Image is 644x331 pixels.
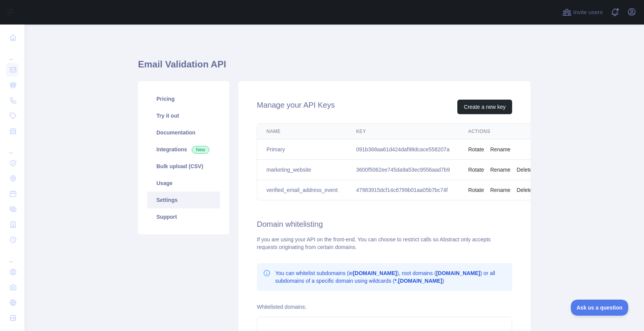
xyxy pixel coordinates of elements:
iframe: Toggle Customer Support [571,300,629,316]
td: 3600f5062ee745da9a53ec9556aad7b9 [347,160,459,180]
h2: Domain whitelisting [257,219,512,229]
a: Bulk upload (CSV) [147,158,220,175]
span: New [192,146,209,154]
label: Whitelisted domains: [257,304,306,310]
h1: Email Validation API [138,58,531,77]
td: 091b368aa61d424daf98dcace558207a [347,139,459,160]
div: ... [6,46,18,61]
div: ... [6,248,18,264]
th: Name [257,124,347,139]
b: *.[DOMAIN_NAME] [394,278,442,284]
a: Support [147,208,220,225]
b: [DOMAIN_NAME] [353,270,397,276]
button: Rename [490,146,511,153]
td: Primary [257,139,347,160]
button: Create a new key [457,100,512,114]
a: Integrations New [147,141,220,158]
button: Rename [490,186,511,194]
b: [DOMAIN_NAME] [436,270,480,276]
button: Delete [517,186,532,194]
span: Invite users [573,8,603,17]
button: Rotate [468,146,484,153]
button: Invite users [561,6,604,18]
a: Usage [147,175,220,192]
td: 47983915dcf14c6799b01aa05b7bc74f [347,180,459,200]
div: ... [6,139,18,155]
button: Rename [490,166,511,174]
a: Try it out [147,107,220,124]
a: Settings [147,192,220,208]
button: Rotate [468,186,484,194]
div: If you are using your API on the front-end. You can choose to restrict calls so Abstract only acc... [257,236,512,251]
button: Rotate [468,166,484,174]
h2: Manage your API Keys [257,100,335,114]
th: Key [347,124,459,139]
td: verified_email_address_event [257,180,347,200]
th: Actions [459,124,541,139]
a: Documentation [147,124,220,141]
button: Delete [517,166,532,174]
a: Pricing [147,90,220,107]
p: You can whitelist subdomains (ie ), root domains ( ) or all subdomains of a specific domain using... [275,269,506,285]
td: marketing_website [257,160,347,180]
